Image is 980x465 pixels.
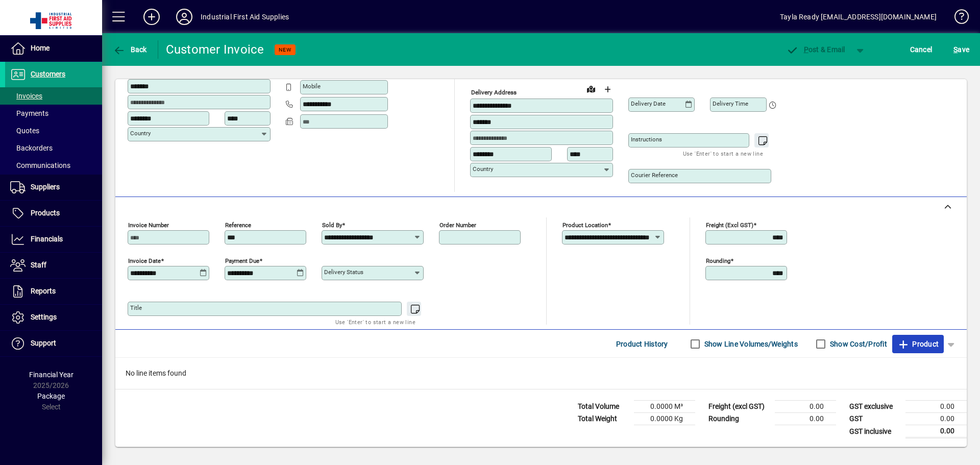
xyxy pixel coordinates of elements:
td: GST [844,413,905,425]
span: Support [31,339,56,347]
mat-label: Payment due [225,257,259,264]
mat-label: Courier Reference [631,172,678,179]
div: Tayla Ready [EMAIL_ADDRESS][DOMAIN_NAME] [780,9,937,25]
td: 0.00 [775,413,836,425]
span: Staff [31,261,46,269]
mat-hint: Use 'Enter' to start a new line [683,148,763,159]
button: Profile [168,8,201,26]
a: Communications [5,157,102,174]
a: Staff [5,253,102,278]
mat-label: Delivery time [713,100,748,107]
td: 0.0000 M³ [634,401,695,413]
mat-label: Reference [225,222,251,229]
td: 0.00 [905,401,967,413]
mat-label: Country [473,165,493,173]
button: Cancel [908,40,935,59]
div: Customer Invoice [166,41,264,58]
mat-hint: Use 'Enter' to start a new line [335,316,415,328]
span: Products [31,209,60,217]
mat-label: Mobile [303,83,321,90]
mat-label: Title [130,304,142,311]
a: Quotes [5,122,102,139]
button: Post & Email [781,40,850,59]
button: Save [951,40,972,59]
td: Total Weight [573,413,634,425]
span: ost & Email [786,45,845,54]
td: Rounding [703,413,775,425]
mat-label: Rounding [706,257,730,264]
app-page-header-button: Back [102,40,158,59]
span: Quotes [10,127,39,135]
button: Product History [612,335,672,353]
button: Choose address [599,81,616,97]
span: Home [31,44,50,52]
span: Package [37,392,65,400]
span: Communications [10,161,70,169]
a: Invoices [5,87,102,105]
a: Support [5,331,102,356]
span: Payments [10,109,48,117]
td: GST exclusive [844,401,905,413]
span: Back [113,45,147,54]
span: Reports [31,287,56,295]
span: S [953,45,958,54]
td: Total Volume [573,401,634,413]
span: Financial Year [29,371,73,379]
mat-label: Country [130,130,151,137]
a: View on map [583,81,599,97]
a: Products [5,201,102,226]
td: Freight (excl GST) [703,401,775,413]
span: Settings [31,313,57,321]
a: Suppliers [5,175,102,200]
td: 0.0000 Kg [634,413,695,425]
td: 0.00 [905,425,967,438]
span: Backorders [10,144,53,152]
span: Customers [31,70,65,78]
td: GST inclusive [844,425,905,438]
a: Payments [5,105,102,122]
span: Invoices [10,92,42,100]
mat-label: Delivery date [631,100,666,107]
span: Cancel [910,41,933,58]
div: Industrial First Aid Supplies [201,9,289,25]
a: Knowledge Base [947,2,967,35]
mat-label: Order number [439,222,476,229]
a: Backorders [5,139,102,157]
span: Financials [31,235,63,243]
a: Home [5,36,102,61]
label: Show Cost/Profit [828,339,887,349]
mat-label: Delivery status [324,268,363,276]
mat-label: Invoice date [128,257,161,264]
a: Reports [5,279,102,304]
a: Settings [5,305,102,330]
button: Back [110,40,150,59]
button: Product [892,335,944,353]
mat-label: Instructions [631,136,662,143]
mat-label: Freight (excl GST) [706,222,753,229]
span: NEW [279,46,291,53]
mat-label: Invoice number [128,222,169,229]
td: 0.00 [905,413,967,425]
mat-label: Product location [562,222,608,229]
button: Add [135,8,168,26]
span: P [804,45,808,54]
span: Product History [616,336,668,352]
span: ave [953,41,969,58]
td: 0.00 [775,401,836,413]
span: Suppliers [31,183,60,191]
a: Financials [5,227,102,252]
label: Show Line Volumes/Weights [702,339,798,349]
mat-label: Sold by [322,222,342,229]
div: No line items found [115,358,967,389]
span: Product [897,336,939,352]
